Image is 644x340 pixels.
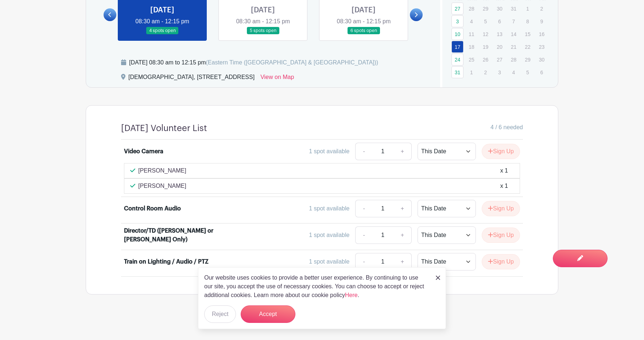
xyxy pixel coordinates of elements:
a: 10 [451,28,463,40]
div: Train on Lighting / Audio / PTZ [124,257,209,266]
a: - [355,200,372,217]
button: Sign Up [482,201,520,216]
button: Sign Up [482,254,520,269]
a: View on Map [260,73,294,84]
p: 31 [508,3,520,14]
button: Sign Up [482,228,520,243]
div: Control Room Audio [124,204,181,213]
a: - [355,226,372,244]
p: 6 [536,67,548,78]
p: 26 [480,54,492,65]
div: 1 spot available [309,204,349,213]
p: 14 [508,28,520,40]
a: - [355,143,372,160]
p: 3 [493,67,505,78]
button: Sign Up [482,144,520,159]
img: close_button-5f87c8562297e5c2d7936805f587ecaba9071eb48480494691a3f1689db116b3.svg [436,276,440,280]
div: 1 spot available [309,231,349,240]
div: 1 spot available [309,257,349,266]
p: Our website uses cookies to provide a better user experience. By continuing to use our site, you ... [204,273,428,300]
a: - [355,253,372,270]
p: 20 [493,41,505,52]
h4: [DATE] Volunteer List [121,123,207,134]
p: 22 [521,41,534,52]
p: 18 [465,41,477,52]
p: 12 [480,28,492,40]
a: 17 [451,41,463,53]
a: 3 [451,15,463,27]
p: 13 [493,28,505,40]
p: 6 [493,16,505,27]
p: 30 [493,3,505,14]
div: Video Camera [124,147,163,156]
span: (Eastern Time ([GEOGRAPHIC_DATA] & [GEOGRAPHIC_DATA])) [206,59,378,66]
p: 8 [521,16,534,27]
p: 1 [521,3,534,14]
a: 24 [451,54,463,66]
p: 27 [493,54,505,65]
span: 4 / 6 needed [490,123,523,132]
p: 15 [521,28,534,40]
div: [DEMOGRAPHIC_DATA], [STREET_ADDRESS] [128,73,255,84]
p: 5 [521,67,534,78]
p: 19 [480,41,492,52]
p: 16 [536,28,548,40]
p: 23 [536,41,548,52]
div: Director/TD ([PERSON_NAME] or [PERSON_NAME] Only) [124,226,214,244]
p: 11 [465,28,477,40]
div: x 1 [500,182,508,190]
p: 4 [465,16,477,27]
p: [PERSON_NAME] [138,182,186,190]
a: + [393,143,412,160]
a: 27 [451,3,463,15]
div: 1 spot available [309,147,349,156]
a: + [393,253,412,270]
a: + [393,226,412,244]
p: 2 [480,67,492,78]
p: 4 [508,67,520,78]
button: Accept [241,305,295,323]
p: 29 [521,54,534,65]
p: 1 [465,67,477,78]
p: 9 [536,16,548,27]
p: 21 [508,41,520,52]
a: 31 [451,66,463,78]
p: 2 [536,3,548,14]
p: 7 [508,16,520,27]
p: 28 [465,3,477,14]
p: 5 [480,16,492,27]
div: [DATE] 08:30 am to 12:15 pm [129,58,378,67]
p: 28 [508,54,520,65]
a: Here [345,292,358,298]
p: 30 [536,54,548,65]
button: Reject [204,305,236,323]
p: [PERSON_NAME] [138,166,186,175]
p: 25 [465,54,477,65]
p: 29 [480,3,492,14]
div: x 1 [500,166,508,175]
a: + [393,200,412,217]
